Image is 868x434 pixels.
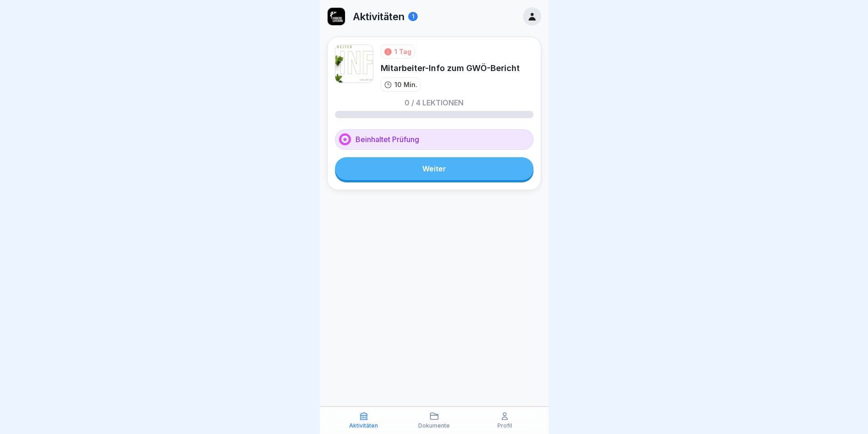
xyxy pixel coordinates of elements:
[353,11,404,22] p: Aktivitäten
[335,44,373,83] img: cbgah4ktzd3wiqnyiue5lell.png
[408,12,418,21] div: 1
[418,423,450,429] p: Dokumente
[394,47,411,56] div: 1 Tag
[381,62,520,74] div: Mitarbeiter-Info zum GWÖ-Bericht
[335,129,534,150] div: Beinhaltet Prüfung
[404,99,464,106] p: 0 / 4 Lektionen
[497,423,512,429] p: Profil
[349,423,378,429] p: Aktivitäten
[394,80,417,89] p: 10 Min.
[335,157,534,180] a: Weiter
[328,8,345,25] img: ewxb9rjzulw9ace2na8lwzf2.png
